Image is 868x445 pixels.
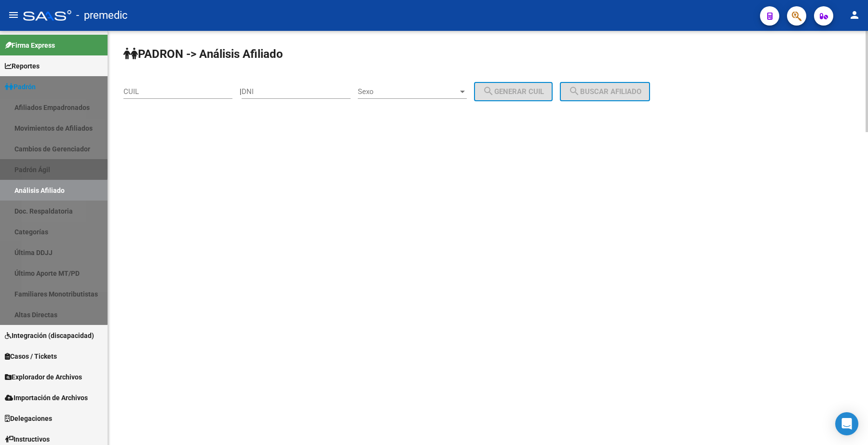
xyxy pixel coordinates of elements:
span: - premedic [76,5,128,26]
span: Importación de Archivos [5,392,88,403]
span: Firma Express [5,40,55,51]
div: Open Intercom Messenger [835,412,858,435]
span: Sexo [358,87,458,96]
mat-icon: person [849,9,860,21]
span: Casos / Tickets [5,351,57,362]
span: Buscar afiliado [569,87,641,96]
span: Generar CUIL [483,87,544,96]
span: Padrón [5,81,36,92]
mat-icon: menu [8,9,19,21]
span: Integración (discapacidad) [5,330,94,341]
span: Explorador de Archivos [5,372,82,382]
mat-icon: search [569,85,580,97]
span: Instructivos [5,434,50,445]
button: Generar CUIL [474,82,553,101]
mat-icon: search [483,85,494,97]
span: Reportes [5,61,40,71]
span: Delegaciones [5,413,52,424]
button: Buscar afiliado [560,82,650,101]
strong: PADRON -> Análisis Afiliado [123,47,283,61]
div: | [240,87,560,96]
